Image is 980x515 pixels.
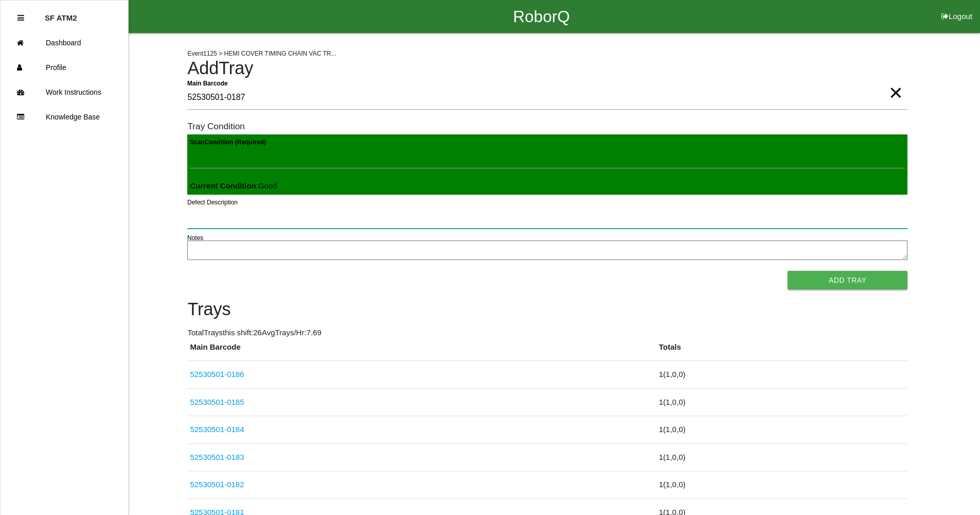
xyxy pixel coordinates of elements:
span: Event 1125 > HEMI COVER TIMING CHAIN VAC TR... [187,50,336,57]
th: Totals [656,341,908,361]
td: 1 ( 1 , 0 , 0 ) [656,416,908,444]
span: : Good [190,181,277,190]
h4: Add Tray [187,59,907,78]
p: Total Trays this shift: 26 Avg Trays /Hr: 7.69 [187,327,907,339]
td: 1 ( 1 , 0 , 0 ) [656,388,908,416]
td: 1 ( 1 , 0 , 0 ) [656,471,908,499]
a: Knowledge Base [1,105,128,129]
label: Notes [187,233,203,243]
td: 1 ( 1 , 0 , 0 ) [656,443,908,471]
a: 52530501-0182 [190,480,244,489]
a: Work Instructions [1,80,128,105]
button: Add Tray [788,271,907,289]
a: 52530501-0184 [190,425,244,434]
p: SF ATM2 [45,6,77,22]
a: 52530501-0185 [190,398,244,406]
a: Dashboard [1,30,128,55]
label: Defect Description [187,198,238,207]
input: Required [187,86,907,110]
h4: Trays [187,300,907,319]
b: Current Condition [190,181,256,190]
th: Main Barcode [187,341,656,361]
span: Clear Input [889,72,902,93]
b: Main Barcode [187,79,228,87]
h6: Tray Condition [187,122,907,131]
b: Scan Condition (Required) [190,139,266,146]
a: 52530501-0183 [190,453,244,461]
a: 52530501-0186 [190,370,244,379]
div: Close [17,6,24,30]
td: 1 ( 1 , 0 , 0 ) [656,361,908,389]
a: Profile [1,55,128,80]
